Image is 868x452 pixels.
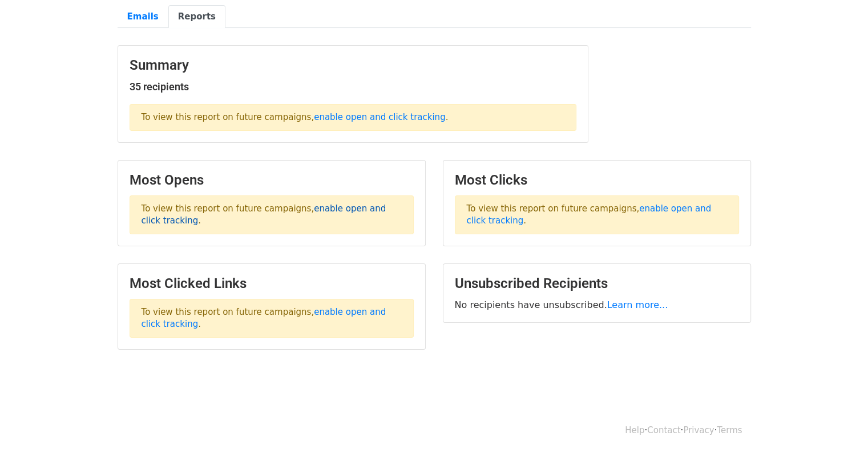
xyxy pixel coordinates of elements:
a: Contact [647,425,680,435]
p: To view this report on future campaigns, . [130,299,414,338]
p: To view this report on future campaigns, . [130,195,414,234]
a: Privacy [683,425,714,435]
h3: Unsubscribed Recipients [455,275,739,292]
a: enable open and click tracking [314,112,445,122]
a: Terms [717,425,742,435]
h5: 35 recipients [130,81,576,93]
h3: Most Clicks [455,172,739,189]
iframe: Chat Widget [811,397,868,452]
p: To view this report on future campaigns, . [130,104,576,131]
p: To view this report on future campaigns, . [455,195,739,234]
a: Help [625,425,644,435]
div: 聊天小组件 [811,397,868,452]
a: Emails [118,5,168,29]
a: Reports [168,5,225,29]
h3: Most Clicked Links [130,275,414,292]
a: Learn more... [607,299,668,310]
h3: Summary [130,57,576,74]
p: No recipients have unsubscribed. [455,299,739,311]
h3: Most Opens [130,172,414,189]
